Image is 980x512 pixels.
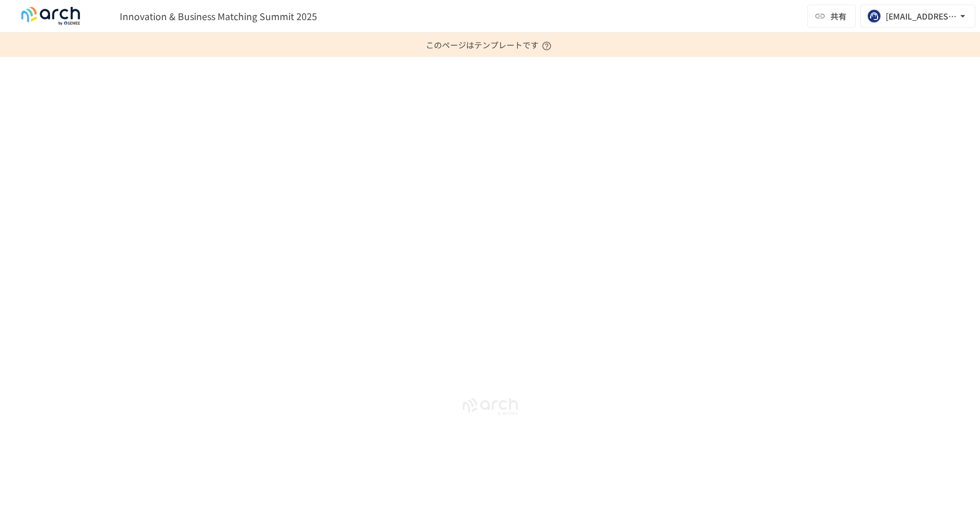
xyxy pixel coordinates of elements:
[807,5,856,28] button: 共有
[14,7,87,25] img: logo-default@2x-9cf2c760.svg
[886,9,957,24] div: [EMAIL_ADDRESS][DOMAIN_NAME]
[860,5,975,28] button: [EMAIL_ADDRESS][DOMAIN_NAME]
[426,33,555,57] p: このページはテンプレートです
[830,10,846,22] span: 共有
[120,9,317,23] span: Innovation & Business Matching Summit 2025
